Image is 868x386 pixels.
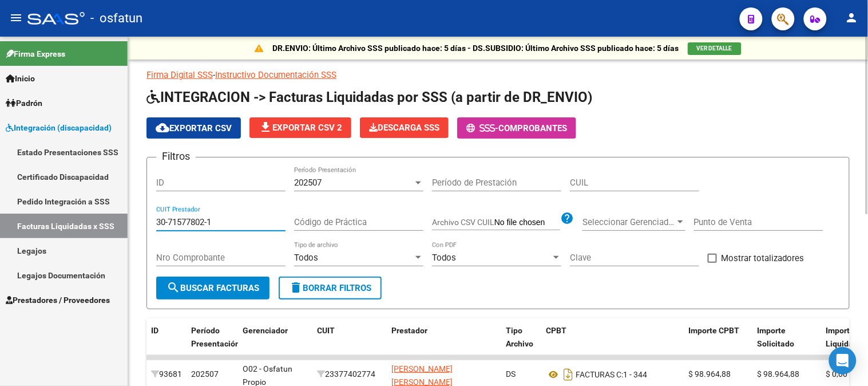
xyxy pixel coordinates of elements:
[6,97,42,109] span: Padrón
[167,281,180,294] mat-icon: search
[156,148,196,164] h3: Filtros
[249,117,351,138] button: Exportar CSV 2
[6,294,110,306] span: Prestadores / Proveedores
[167,283,259,293] span: Buscar Facturas
[466,123,498,133] span: -
[6,48,65,60] span: Firma Express
[289,281,303,294] mat-icon: delete
[243,326,288,335] span: Gerenciador
[689,326,740,335] span: Importe CPBT
[758,326,795,348] span: Importe Solicitado
[560,211,574,225] mat-icon: help
[6,72,35,85] span: Inicio
[501,318,541,369] datatable-header-cell: Tipo Archivo
[541,318,684,369] datatable-header-cell: CPBT
[506,326,533,348] span: Tipo Archivo
[272,42,679,54] p: DR.ENVIO: Último Archivo SSS publicado hace: 5 días - DS.SUBSIDIO: Último Archivo SSS publicado h...
[146,117,241,139] button: Exportar CSV
[146,318,187,369] datatable-header-cell: ID
[146,89,592,105] span: INTEGRACION -> Facturas Liquidadas por SSS (a partir de DR_ENVIO)
[151,368,182,381] div: 93681
[360,117,449,138] button: Descarga SSS
[829,347,857,375] div: Open Intercom Messenger
[279,277,382,300] button: Borrar Filtros
[391,326,427,335] span: Prestador
[191,326,240,348] span: Período Presentación
[546,326,566,335] span: CPBT
[317,368,382,381] div: 23377402774
[259,120,272,134] mat-icon: file_download
[753,318,822,369] datatable-header-cell: Importe Solicitado
[90,6,142,31] span: - osfatun
[689,369,731,379] span: $ 98.964,88
[259,123,342,133] span: Exportar CSV 2
[289,283,371,293] span: Borrar Filtros
[457,117,576,139] button: -Comprobantes
[9,11,23,25] mat-icon: menu
[156,277,269,300] button: Buscar Facturas
[494,218,560,228] input: Archivo CSV CUIL
[688,42,742,55] button: VER DETALLE
[151,326,158,335] span: ID
[360,117,449,139] app-download-masive: Descarga masiva de comprobantes (adjuntos)
[215,70,336,80] a: Instructivo Documentación SSS
[312,318,387,369] datatable-header-cell: CUIT
[156,123,232,133] span: Exportar CSV
[432,253,456,263] span: Todos
[369,123,439,133] span: Descarga SSS
[146,70,213,80] a: Firma Digital SSS
[582,217,675,227] span: Seleccionar Gerenciador
[845,11,859,25] mat-icon: person
[146,69,850,81] p: -
[758,369,800,379] span: $ 98.964,88
[387,318,501,369] datatable-header-cell: Prestador
[506,369,516,379] span: DS
[6,121,112,134] span: Integración (discapacidad)
[238,318,312,369] datatable-header-cell: Gerenciador
[156,121,169,135] mat-icon: cloud_download
[294,253,318,263] span: Todos
[187,318,238,369] datatable-header-cell: Período Presentación
[697,45,732,52] span: VER DETALLE
[826,326,863,348] span: Importe Liquidado
[576,370,623,379] span: FACTURAS C:
[294,178,322,188] span: 202507
[498,123,567,133] span: Comprobantes
[561,365,576,384] i: Descargar documento
[191,369,219,379] span: 202507
[546,365,680,384] div: 1 - 344
[317,326,335,335] span: CUIT
[826,369,848,379] span: $ 0,00
[722,251,804,265] span: Mostrar totalizadores
[684,318,753,369] datatable-header-cell: Importe CPBT
[432,218,494,227] span: Archivo CSV CUIL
